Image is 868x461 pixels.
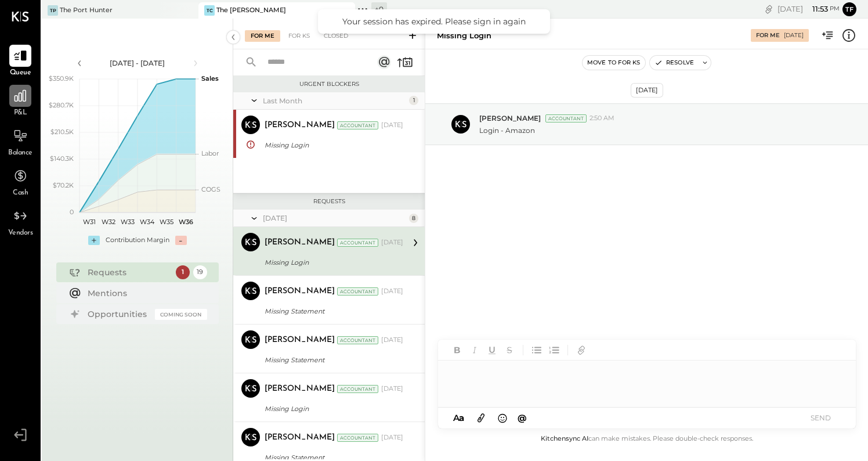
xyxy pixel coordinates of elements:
[381,238,403,247] div: [DATE]
[106,236,169,245] div: Contribution Margin
[88,287,201,299] div: Mentions
[583,56,645,70] button: Move to for ks
[777,3,840,15] div: [DATE]
[88,236,100,245] div: +
[48,5,58,16] div: TP
[265,403,400,415] div: Missing Login
[8,228,33,239] span: Vendors
[121,218,135,226] text: W33
[409,96,418,105] div: 1
[518,412,527,423] span: @
[514,410,530,425] button: @
[337,287,378,296] div: Accountant
[239,197,419,206] div: Requests
[140,218,155,226] text: W34
[50,128,74,136] text: $210.5K
[842,2,856,16] button: tf
[193,265,207,279] div: 19
[545,114,587,123] div: Accountant
[784,31,804,39] div: [DATE]
[330,16,538,27] div: Your session has expired. Please sign in again
[337,434,378,442] div: Accountant
[459,412,464,423] span: a
[265,257,400,268] div: Missing Login
[13,188,28,199] span: Cash
[337,336,378,344] div: Accountant
[265,383,335,395] div: [PERSON_NAME]
[53,181,74,189] text: $70.2K
[265,286,335,297] div: [PERSON_NAME]
[82,218,95,226] text: W31
[371,2,387,16] div: + 0
[245,30,280,42] div: For Me
[502,343,517,358] button: Strikethrough
[830,5,840,13] span: pm
[756,31,780,39] div: For Me
[283,30,316,42] div: For KS
[381,384,403,394] div: [DATE]
[381,433,403,442] div: [DATE]
[1,125,40,159] a: Balance
[265,120,335,131] div: [PERSON_NAME]
[204,5,215,16] div: TC
[176,265,190,279] div: 1
[574,343,589,358] button: Add URL
[381,287,403,296] div: [DATE]
[381,336,403,345] div: [DATE]
[467,343,482,358] button: Italic
[484,343,500,358] button: Underline
[631,83,663,98] div: [DATE]
[318,30,354,42] div: Closed
[88,308,149,320] div: Opportunities
[102,218,115,226] text: W32
[1,205,40,239] a: Vendors
[216,6,286,15] div: The [PERSON_NAME]
[650,56,699,70] button: Resolve
[1,45,40,78] a: Queue
[50,154,74,163] text: $140.3K
[155,309,207,320] div: Coming Soon
[450,343,465,358] button: Bold
[1,165,40,199] a: Cash
[798,410,844,426] button: SEND
[409,214,418,223] div: 8
[201,185,220,193] text: COGS
[60,6,113,15] div: The Port Hunter
[160,218,173,226] text: W35
[437,30,491,41] div: Missing Login
[88,58,187,68] div: [DATE] - [DATE]
[479,125,535,135] p: Login - Amazon
[265,432,335,444] div: [PERSON_NAME]
[8,148,32,159] span: Balance
[265,139,400,151] div: Missing Login
[337,121,378,129] div: Accountant
[49,74,74,82] text: $350.9K
[265,305,400,317] div: Missing Statement
[450,412,468,424] button: Aa
[178,218,193,226] text: W36
[265,237,335,248] div: [PERSON_NAME]
[763,3,775,15] div: copy link
[529,343,544,358] button: Unordered List
[263,96,406,106] div: Last Month
[14,108,27,118] span: P&L
[337,385,378,393] div: Accountant
[805,3,828,15] span: 11 : 53
[10,68,31,78] span: Queue
[479,113,541,123] span: [PERSON_NAME]
[381,121,403,130] div: [DATE]
[70,208,74,216] text: 0
[49,101,74,109] text: $280.7K
[201,74,219,82] text: Sales
[589,114,614,123] span: 2:50 AM
[239,80,419,88] div: Urgent Blockers
[201,149,219,157] text: Labor
[265,334,335,346] div: [PERSON_NAME]
[175,236,187,245] div: -
[337,239,378,247] div: Accountant
[88,266,170,278] div: Requests
[263,213,406,223] div: [DATE]
[547,343,562,358] button: Ordered List
[1,85,40,118] a: P&L
[265,354,400,366] div: Missing Statement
